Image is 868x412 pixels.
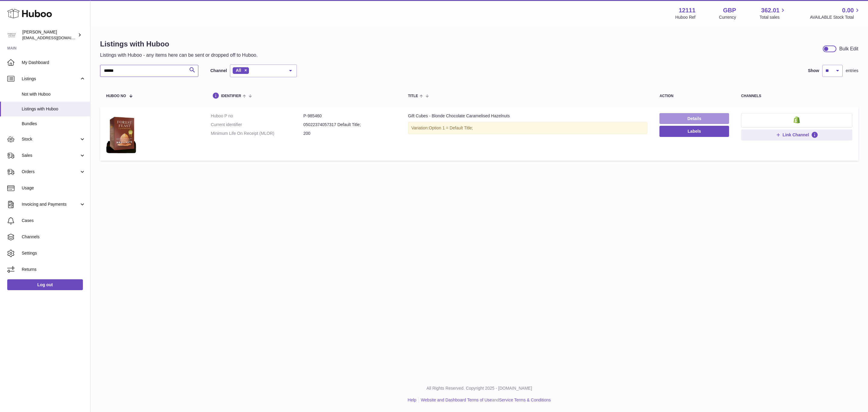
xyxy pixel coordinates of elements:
img: internalAdmin-12111@internal.huboo.com [7,30,16,40]
a: Service Terms & Conditions [499,398,551,402]
div: action [659,94,729,98]
span: All [236,68,241,73]
label: Channel [210,68,227,74]
span: Channels [22,234,86,240]
p: Listings with Huboo - any items here can be sent or dropped off to Huboo. [100,52,258,59]
span: Invoicing and Payments [22,201,79,207]
p: All Rights Reserved. Copyright 2025 - [DOMAIN_NAME] [95,385,863,391]
dt: Current identifier [211,122,303,128]
a: Log out [7,279,83,290]
span: Settings [22,250,86,256]
dd: P-985460 [303,113,396,119]
button: Labels [659,126,729,137]
img: Gift Cubes - Blonde Chocolate Caramelised Hazelnuts [106,113,136,153]
div: Variation: [408,122,648,134]
div: Huboo Ref [675,14,696,20]
a: Website and Dashboard Terms of Use [421,398,492,402]
span: Total sales [759,14,786,20]
span: Not with Huboo [22,91,86,97]
span: Listings [22,76,79,82]
dt: Huboo P no [211,113,303,119]
span: Bundles [22,121,86,127]
span: My Dashboard [22,60,86,65]
span: Link Channel [783,132,809,138]
span: [EMAIL_ADDRESS][DOMAIN_NAME] [22,35,89,40]
span: Sales [22,153,79,158]
div: Gift Cubes - Blonde Chocolate Caramelised Hazelnuts [408,113,648,119]
span: 0.00 [842,6,854,14]
a: 0.00 AVAILABLE Stock Total [810,6,861,20]
li: and [419,397,551,403]
span: Listings with Huboo [22,106,86,112]
span: entries [846,68,858,74]
span: Orders [22,169,79,175]
h1: Listings with Huboo [100,39,258,49]
span: Option 1 = Default Title; [429,125,473,130]
div: channels [741,94,852,98]
dt: Minimum Life On Receipt (MLOR) [211,131,303,136]
span: Returns [22,267,86,272]
span: 362.01 [761,6,779,14]
a: 362.01 Total sales [759,6,786,20]
a: Details [659,113,729,124]
div: Currency [719,14,736,20]
span: Cases [22,218,86,223]
span: AVAILABLE Stock Total [810,14,861,20]
div: [PERSON_NAME] [22,29,77,41]
dd: 05022374057317 Default Title; [303,122,396,128]
div: Bulk Edit [839,46,858,52]
span: Stock [22,136,79,142]
a: Help [408,398,417,402]
span: Usage [22,185,86,191]
strong: 12111 [679,6,696,14]
dd: 200 [303,131,396,136]
span: identifier [221,94,241,98]
label: Show [808,68,819,74]
button: Link Channel [741,129,852,140]
img: shopify-small.png [794,116,800,123]
strong: GBP [723,6,736,14]
span: Huboo no [106,94,126,98]
span: title [408,94,418,98]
